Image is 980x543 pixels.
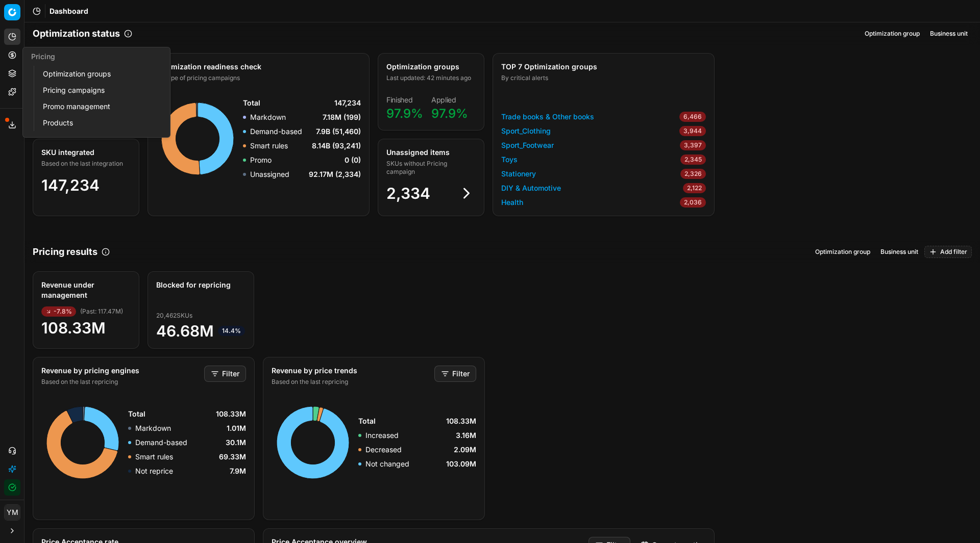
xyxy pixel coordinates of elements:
p: Demand-based [250,126,302,137]
div: Unassigned items [386,147,474,158]
span: ( Past : 117.47M ) [80,307,123,316]
a: Sport_Footwear [501,140,554,150]
span: Pricing [31,52,55,61]
div: Revenue by pricing engines [41,366,202,376]
h2: Optimization status [33,27,120,41]
p: Increased [365,430,399,441]
a: Trade books & Other books [501,112,594,122]
span: 2.09M [454,445,476,455]
span: 14.4% [218,326,245,336]
span: 0 (0) [345,155,361,165]
div: By type of pricing campaigns [156,74,359,82]
span: 2,122 [683,183,706,193]
span: Dashboard [50,6,88,16]
p: Decreased [365,445,402,455]
span: 108.33M [446,416,476,426]
span: 147,234 [334,98,361,108]
button: Optimization group [861,28,924,40]
div: Revenue by price trends [272,366,432,376]
div: TOP 7 Optimization groups [501,62,704,72]
a: Products [39,116,158,130]
div: SKUs without Pricing campaign [386,160,474,176]
span: 46.68M [156,322,246,340]
span: Total [358,416,376,426]
span: 147,234 [41,176,100,194]
span: 108.33M [41,319,131,337]
span: 8.14B (93,241) [312,141,361,151]
a: Health [501,197,523,208]
span: 92.17M (2,334) [309,169,361,179]
span: 2,326 [680,169,706,179]
p: Not changed [365,459,409,469]
span: 7.9B (51,460) [316,126,361,137]
button: Optimization group [811,246,874,258]
span: 3.16M [456,430,476,441]
span: 97.9% [431,106,468,121]
a: Pricing campaigns [39,83,158,97]
span: 3,397 [680,140,706,150]
span: 103.09M [446,459,476,469]
p: Markdown [135,423,171,433]
span: 108.33M [216,409,246,419]
h2: Pricing results [33,245,97,259]
span: YM [5,505,20,520]
div: Optimization groups [386,62,474,72]
div: SKU integrated [41,147,129,158]
p: Markdown [250,112,286,122]
span: 3,944 [679,126,706,136]
a: Promo management [39,99,158,114]
button: Business unit [876,246,922,258]
a: Optimization groups [39,67,158,81]
div: Based on the last repricing [41,378,202,386]
button: Business unit [926,28,972,40]
span: 69.33M [219,452,246,462]
nav: breadcrumb [50,6,88,16]
a: Sport_Clothing [501,126,551,136]
div: Blocked for repricing [156,280,243,290]
a: Stationery [501,169,536,179]
p: Promo [250,155,272,165]
span: Total [243,98,260,108]
p: Smart rules [250,141,288,151]
p: Demand-based [135,437,187,448]
button: Add filter [924,246,972,258]
button: YM [4,504,20,521]
div: Based on the last repricing [272,378,432,386]
span: Total [128,409,145,419]
span: 7.9M [230,466,246,476]
span: 2,345 [680,154,706,165]
button: Filter [204,366,246,382]
div: Revenue under management [41,280,129,300]
div: Based on the last integration [41,160,129,168]
div: By critical alerts [501,74,704,82]
span: 6,466 [679,112,706,122]
span: 20,462 SKUs [156,312,192,320]
span: 7.18M (199) [323,112,361,122]
dt: Finished [386,96,423,104]
p: Smart rules [135,452,173,462]
p: Not reprice [135,466,173,476]
div: Last updated: 42 minutes ago [386,74,474,82]
div: Optimization readiness check [156,62,359,72]
a: Toys [501,154,518,165]
p: Unassigned [250,169,289,179]
span: 30.1M [226,437,246,448]
a: DIY & Automotive [501,183,561,193]
button: Filter [434,366,476,382]
dt: Applied [431,96,468,104]
span: 2,036 [680,197,706,208]
span: 1.01M [227,423,246,433]
span: 97.9% [386,106,423,121]
span: -7.8% [41,306,76,317]
span: 2,334 [386,184,430,202]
